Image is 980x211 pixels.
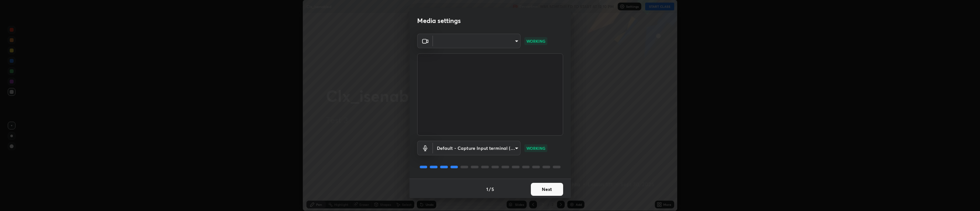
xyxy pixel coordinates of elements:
p: WORKING [526,145,545,151]
div: ​ [433,141,521,155]
p: WORKING [526,38,545,44]
div: ​ [433,34,521,48]
button: Next [531,183,563,196]
h4: 5 [491,186,494,193]
h4: / [489,186,491,193]
h2: Media settings [417,17,461,25]
h4: 1 [486,186,488,193]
